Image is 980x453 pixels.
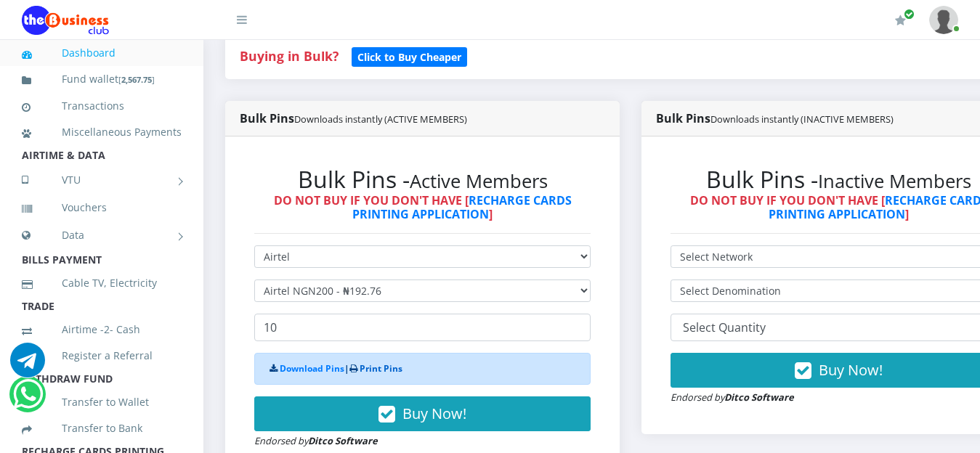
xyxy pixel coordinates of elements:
a: Airtime -2- Cash [22,313,182,346]
i: Renew/Upgrade Subscription [895,15,906,26]
span: Buy Now! [819,360,883,380]
strong: Buying in Bulk? [240,47,339,65]
a: Click to Buy Cheaper [352,47,467,65]
img: User [929,6,958,34]
strong: Bulk Pins [656,110,894,126]
a: Miscellaneous Payments [22,115,182,149]
h2: Bulk Pins - [254,166,591,193]
a: Chat for support [13,388,43,412]
span: Buy Now! [402,404,466,423]
button: Buy Now! [254,396,591,431]
strong: | [270,362,402,375]
span: Renew/Upgrade Subscription [904,9,915,20]
a: Fund wallet[2,567.75] [22,62,182,97]
strong: DO NOT BUY IF YOU DON'T HAVE [ ] [274,192,572,222]
a: Register a Referral [22,339,182,372]
small: Endorsed by [254,434,378,447]
a: Print Pins [360,362,402,375]
strong: Ditco Software [308,434,378,447]
b: 2,567.75 [121,74,152,85]
input: Enter Quantity [254,314,591,341]
small: Endorsed by [671,391,794,404]
a: Data [22,217,182,253]
a: Transactions [22,89,182,123]
a: Vouchers [22,191,182,224]
small: [ ] [118,74,155,85]
a: Dashboard [22,36,182,70]
a: Transfer to Bank [22,412,182,445]
small: Downloads instantly (INACTIVE MEMBERS) [710,113,894,126]
a: RECHARGE CARDS PRINTING APPLICATION [352,192,572,222]
strong: Bulk Pins [240,110,467,126]
a: Cable TV, Electricity [22,266,182,300]
a: Transfer to Wallet [22,385,182,419]
a: Chat for support [10,354,45,377]
strong: Ditco Software [724,391,794,404]
small: Inactive Members [818,168,971,194]
small: Active Members [410,168,548,194]
b: Click to Buy Cheaper [357,50,461,64]
a: Download Pins [280,362,344,375]
img: Logo [22,6,109,35]
a: VTU [22,162,182,198]
small: Downloads instantly (ACTIVE MEMBERS) [294,113,467,126]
